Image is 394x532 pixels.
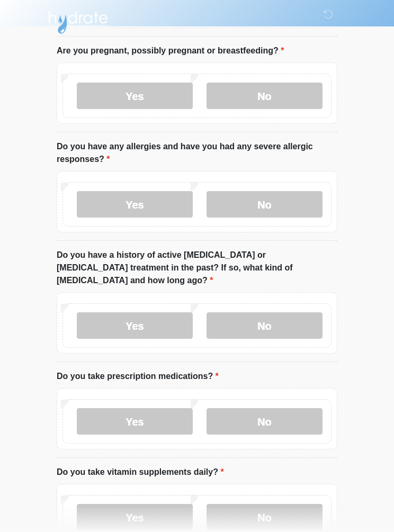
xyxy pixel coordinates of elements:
[77,408,193,435] label: Yes
[207,312,323,339] label: No
[207,83,323,109] label: No
[77,83,193,109] label: Yes
[57,249,337,287] label: Do you have a history of active [MEDICAL_DATA] or [MEDICAL_DATA] treatment in the past? If so, wh...
[46,8,110,34] img: Hydrate IV Bar - Flagstaff Logo
[77,191,193,218] label: Yes
[207,191,323,218] label: No
[57,140,337,166] label: Do you have any allergies and have you had any severe allergic responses?
[57,466,224,479] label: Do you take vitamin supplements daily?
[57,44,284,57] label: Are you pregnant, possibly pregnant or breastfeeding?
[207,504,323,530] label: No
[77,312,193,339] label: Yes
[207,408,323,435] label: No
[57,370,219,383] label: Do you take prescription medications?
[77,504,193,530] label: Yes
